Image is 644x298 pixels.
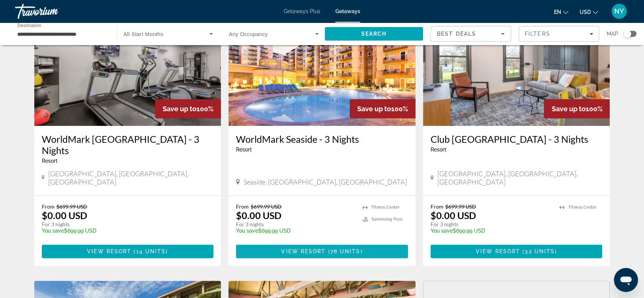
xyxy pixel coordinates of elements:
span: Map [607,29,618,39]
a: WorldMark [GEOGRAPHIC_DATA] - 3 Nights [42,133,214,156]
img: WorldMark Portland Waterfront Park - 3 Nights [34,6,221,126]
span: View Resort [87,248,131,254]
mat-select: Sort by [437,29,505,38]
span: Resort [431,147,446,153]
div: 100% [350,99,416,118]
span: 78 units [330,248,361,254]
span: [GEOGRAPHIC_DATA], [GEOGRAPHIC_DATA], [GEOGRAPHIC_DATA] [48,169,213,186]
a: Getaways [335,8,360,14]
span: 32 units [525,248,555,254]
a: Getaways Plus [284,8,320,14]
span: Search [361,31,387,37]
p: For 3 nights [42,221,206,228]
a: Club [GEOGRAPHIC_DATA] - 3 Nights [431,133,603,145]
span: en [554,9,561,15]
span: You save [236,228,258,234]
span: Swimming Pool [371,217,402,222]
a: WorldMark Seaside - 3 Nights [236,133,408,145]
div: 100% [544,99,610,118]
span: Any Occupancy [229,31,268,37]
button: View Resort(32 units) [431,245,603,258]
span: From [431,203,443,210]
span: Save up to [357,105,391,113]
p: For 3 nights [236,221,355,228]
span: $699.99 USD [445,203,476,210]
div: 100% [155,99,221,118]
span: Save up to [551,105,585,113]
span: ( ) [520,248,557,254]
span: View Resort [281,248,326,254]
span: All Start Months [123,31,163,37]
span: Fitness Center [568,205,597,210]
img: WorldMark Seaside - 3 Nights [228,6,416,126]
button: Change language [554,6,568,17]
p: $699.99 USD [431,228,552,234]
p: $0.00 USD [236,210,282,221]
button: Change currency [580,6,598,17]
span: You save [431,228,453,234]
p: For 3 nights [431,221,552,228]
span: Resort [42,158,58,164]
p: $699.99 USD [236,228,355,234]
button: Filters [519,26,599,42]
span: You save [42,228,64,234]
span: 14 units [136,248,166,254]
span: Seaside, [GEOGRAPHIC_DATA], [GEOGRAPHIC_DATA] [244,178,407,186]
input: Select destination [17,30,107,39]
span: ( ) [326,248,362,254]
span: $699.99 USD [251,203,282,210]
span: View Resort [476,248,520,254]
button: User Menu [609,3,629,19]
span: Filters [525,31,550,37]
span: Fitness Center [371,205,400,210]
span: USD [580,9,591,15]
span: [GEOGRAPHIC_DATA], [GEOGRAPHIC_DATA], [GEOGRAPHIC_DATA] [437,169,603,186]
button: View Resort(14 units) [42,245,214,258]
p: $699.99 USD [42,228,206,234]
span: Resort [236,147,252,153]
span: From [236,203,249,210]
button: View Resort(78 units) [236,245,408,258]
p: $0.00 USD [431,210,476,221]
p: $0.00 USD [42,210,87,221]
span: NY [614,8,624,15]
span: From [42,203,55,210]
img: Club Wyndham Portland Waterfront Park - 3 Nights [423,6,610,126]
span: Save up to [163,105,196,113]
span: Destination [17,23,41,28]
span: Best Deals [437,31,476,37]
span: ( ) [131,248,168,254]
iframe: Button to launch messaging window [614,268,638,292]
button: Search [325,27,423,41]
span: $699.99 USD [56,203,87,210]
a: Travorium [15,2,90,21]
